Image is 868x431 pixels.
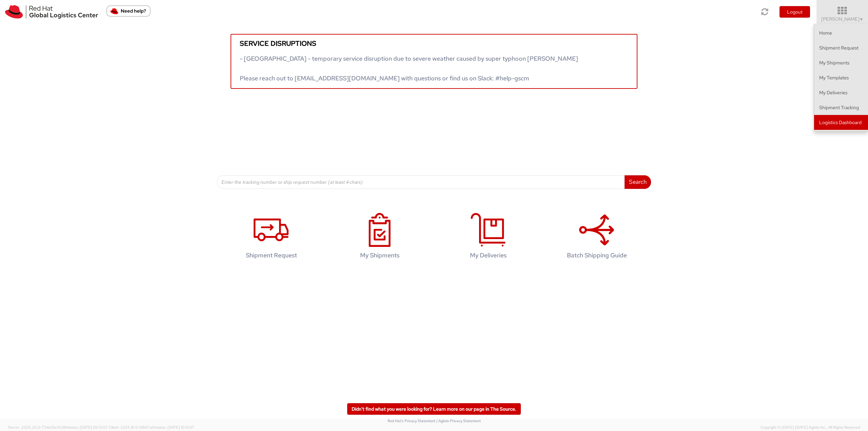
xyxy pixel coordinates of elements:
a: Batch Shipping Guide [546,206,648,269]
a: My Deliveries [814,85,868,100]
h4: My Shipments [336,252,423,259]
h4: My Deliveries [445,252,532,259]
span: [PERSON_NAME] [821,16,864,22]
h4: Shipment Request [228,252,315,259]
span: Client: 2025.18.0-fd567a5 [109,425,194,430]
span: Server: 2025.20.0-734e5bc92d9 [8,425,108,430]
a: Didn't find what you were looking for? Learn more on our page in The Source. [347,403,521,415]
a: Shipment Request [220,206,322,269]
h4: Batch Shipping Guide [553,252,640,259]
span: master, [DATE] 09:51:07 [66,425,108,430]
button: Logout [780,6,810,18]
a: My Deliveries [437,206,539,269]
a: Home [814,25,868,40]
input: Enter the tracking number or ship request number (at least 4 chars) [217,175,625,189]
a: Service disruptions - [GEOGRAPHIC_DATA] - temporary service disruption due to severe weather caus... [231,34,637,89]
span: master, [DATE] 10:01:07 [154,425,194,430]
a: | Agistix Privacy Statement [436,418,481,423]
a: My Shipments [814,55,868,70]
img: rh-logistics-00dfa346123c4ec078e1.svg [5,5,98,19]
span: Copyright © [DATE]-[DATE] Agistix Inc., All Rights Reserved [761,425,860,430]
a: Logistics Dashboard [814,115,868,130]
span: ▼ [860,17,864,22]
h5: Service disruptions [240,40,628,47]
a: My Templates [814,70,868,85]
button: Search [625,175,651,189]
a: Red Hat's Privacy Statement [388,418,435,423]
button: Need help? [106,5,151,17]
a: Shipment Tracking [814,100,868,115]
span: - [GEOGRAPHIC_DATA] - temporary service disruption due to severe weather caused by super typhoon ... [240,55,578,82]
a: My Shipments [329,206,431,269]
a: Shipment Request [814,40,868,55]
